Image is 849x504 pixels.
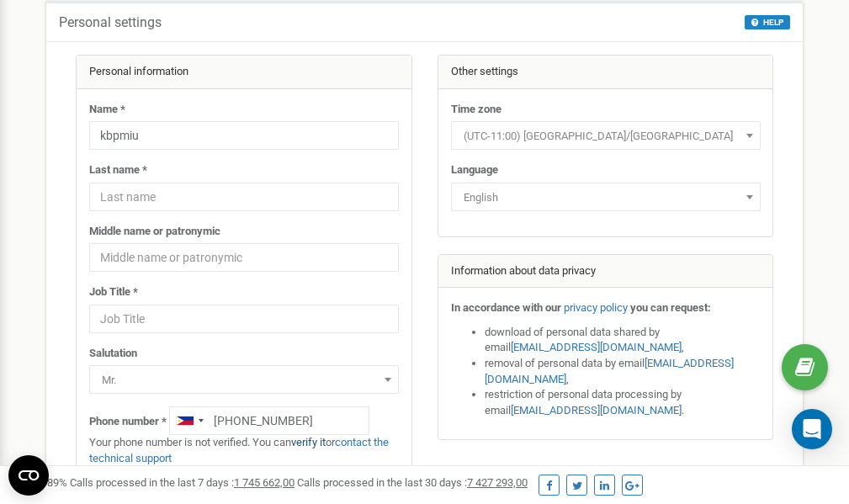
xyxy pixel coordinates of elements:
[89,162,147,178] label: Last name *
[234,476,294,489] u: 1 745 662,00
[457,186,755,210] span: English
[485,387,761,418] li: restriction of personal data processing by email .
[170,407,209,434] div: Telephone country code
[291,436,326,448] a: verify it
[95,369,393,392] span: Mr.
[451,162,498,178] label: Language
[457,125,755,148] span: (UTC-11:00) Pacific/Midway
[297,476,528,489] span: Calls processed in the last 30 days :
[438,255,773,289] div: Information about data privacy
[89,346,137,362] label: Salutation
[89,436,389,464] a: contact the technical support
[564,301,628,314] a: privacy policy
[451,301,561,314] strong: In accordance with our
[451,183,761,211] span: English
[89,121,399,150] input: Name
[451,121,761,150] span: (UTC-11:00) Pacific/Midway
[485,357,734,385] a: [EMAIL_ADDRESS][DOMAIN_NAME]
[89,435,399,466] p: Your phone number is not verified. You can or
[630,301,711,314] strong: you can request:
[745,15,790,29] button: HELP
[485,325,761,356] li: download of personal data shared by email ,
[59,15,162,30] h5: Personal settings
[89,284,138,300] label: Job Title *
[451,102,501,118] label: Time zone
[467,476,528,489] u: 7 427 293,00
[89,305,399,333] input: Job Title
[89,102,125,118] label: Name *
[70,476,294,489] span: Calls processed in the last 7 days :
[485,356,761,387] li: removal of personal data by email ,
[89,243,399,272] input: Middle name or patronymic
[511,404,682,416] a: [EMAIL_ADDRESS][DOMAIN_NAME]
[89,365,399,394] span: Mr.
[89,224,220,240] label: Middle name or patronymic
[77,56,411,89] div: Personal information
[89,183,399,211] input: Last name
[438,56,773,89] div: Other settings
[8,455,49,496] button: Open CMP widget
[169,406,369,435] input: +1-800-555-55-55
[89,414,167,430] label: Phone number *
[511,341,682,353] a: [EMAIL_ADDRESS][DOMAIN_NAME]
[792,409,832,449] div: Open Intercom Messenger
